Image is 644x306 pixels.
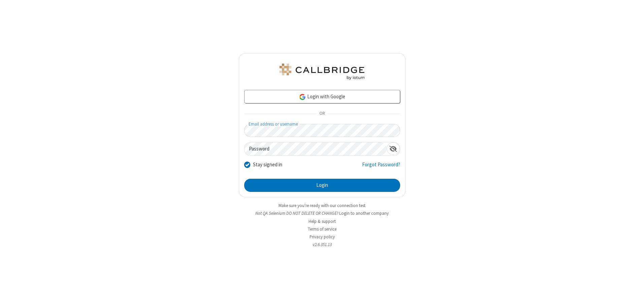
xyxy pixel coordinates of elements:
img: QA Selenium DO NOT DELETE OR CHANGE [278,64,366,80]
a: Terms of service [308,226,336,232]
div: Show password [387,142,400,155]
a: Privacy policy [310,234,335,240]
input: Email address or username [244,124,400,137]
label: Stay signed in [253,161,282,169]
li: v2.6.351.13 [239,241,406,248]
button: Login [244,179,400,192]
a: Forgot Password? [362,161,400,174]
a: Make sure you're ready with our connection test [279,203,365,208]
li: Not QA Selenium DO NOT DELETE OR CHANGE? [239,210,406,216]
a: Help & support [309,218,336,224]
button: Login to another company [339,210,389,216]
span: OR [317,109,327,118]
input: Password [245,142,387,156]
a: Login with Google [244,90,400,103]
img: google-icon.png [299,93,306,101]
